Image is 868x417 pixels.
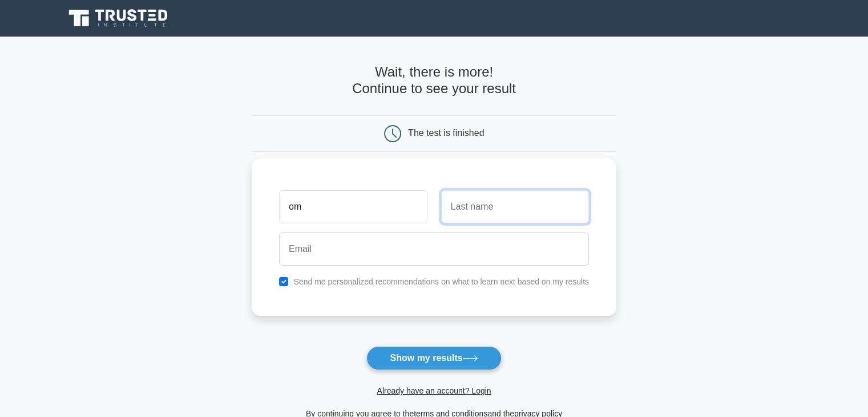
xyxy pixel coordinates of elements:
[252,64,616,97] h4: Wait, there is more! Continue to see your result
[408,128,484,138] div: The test is finished
[279,190,427,223] input: First name
[293,277,589,286] label: Send me personalized recommendations on what to learn next based on my results
[279,232,589,266] input: Email
[441,190,589,223] input: Last name
[366,346,501,370] button: Show my results
[377,386,491,395] a: Already have an account? Login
